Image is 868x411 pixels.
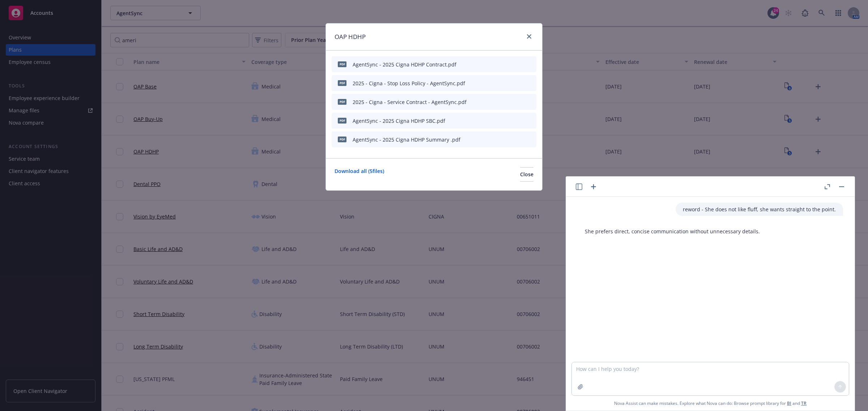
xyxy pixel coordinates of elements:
[504,61,510,68] button: download file
[520,171,533,178] span: Close
[528,61,533,68] button: archive file
[801,400,807,406] a: TR
[683,205,836,213] p: reword - She does not like fluff, she wants straight to the point.
[569,396,852,411] span: Nova Assist can make mistakes. Explore what Nova can do: Browse prompt library for and
[353,136,460,143] div: AgentSync - 2025 Cigna HDHP Summary .pdf
[504,79,510,87] button: download file
[528,79,533,87] button: archive file
[338,118,346,123] span: pdf
[335,167,384,182] a: Download all ( 5 files)
[515,136,522,143] button: preview file
[515,61,522,68] button: preview file
[353,79,465,87] div: 2025 - Cigna - Stop Loss Policy - AgentSync.pdf
[338,137,346,142] span: pdf
[504,98,510,106] button: download file
[515,98,522,106] button: preview file
[338,99,346,104] span: pdf
[338,61,346,67] span: pdf
[520,167,533,182] button: Close
[528,136,533,143] button: archive file
[515,79,522,87] button: preview file
[528,98,533,106] button: archive file
[504,117,510,125] button: download file
[353,117,445,125] div: AgentSync - 2025 Cigna HDHP SBC.pdf
[338,80,346,86] span: pdf
[787,400,791,406] a: BI
[585,228,760,235] p: She prefers direct, concise communication without unnecessary details.
[515,117,522,125] button: preview file
[528,117,533,125] button: archive file
[504,136,510,143] button: download file
[353,61,456,68] div: AgentSync - 2025 Cigna HDHP Contract.pdf
[353,98,467,106] div: 2025 - Cigna - Service Contract - AgentSync.pdf
[335,32,366,42] h1: OAP HDHP
[525,32,533,41] a: close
